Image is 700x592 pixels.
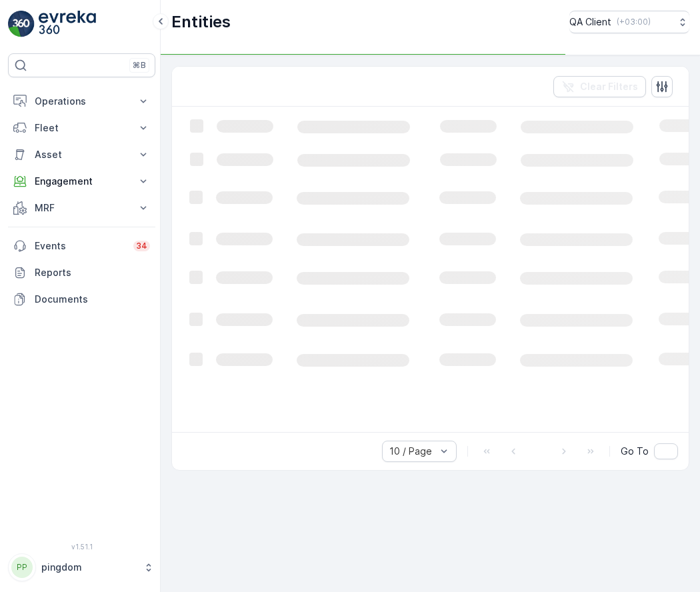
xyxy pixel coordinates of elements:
[569,11,689,33] button: QA Client(+03:00)
[617,17,651,27] p: ( +03:00 )
[8,553,155,581] button: PPpingdom
[8,168,155,195] button: Engagement
[39,11,96,37] img: logo_light-DOdMpM7g.png
[35,121,129,135] p: Fleet
[35,148,129,161] p: Asset
[8,141,155,168] button: Asset
[8,115,155,141] button: Fleet
[621,445,649,458] span: Go To
[8,233,155,259] a: Events34
[171,11,231,33] p: Entities
[35,175,129,188] p: Engagement
[35,95,129,108] p: Operations
[35,266,150,279] p: Reports
[569,15,611,29] p: QA Client
[8,195,155,221] button: MRF
[35,293,150,306] p: Documents
[35,239,125,253] p: Events
[8,88,155,115] button: Operations
[8,11,35,37] img: logo
[580,80,638,93] p: Clear Filters
[8,286,155,313] a: Documents
[136,241,147,251] p: 34
[35,201,129,215] p: MRF
[553,76,646,97] button: Clear Filters
[11,557,33,578] div: PP
[133,60,146,71] p: ⌘B
[8,543,155,551] span: v 1.51.1
[8,259,155,286] a: Reports
[41,561,137,574] p: pingdom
